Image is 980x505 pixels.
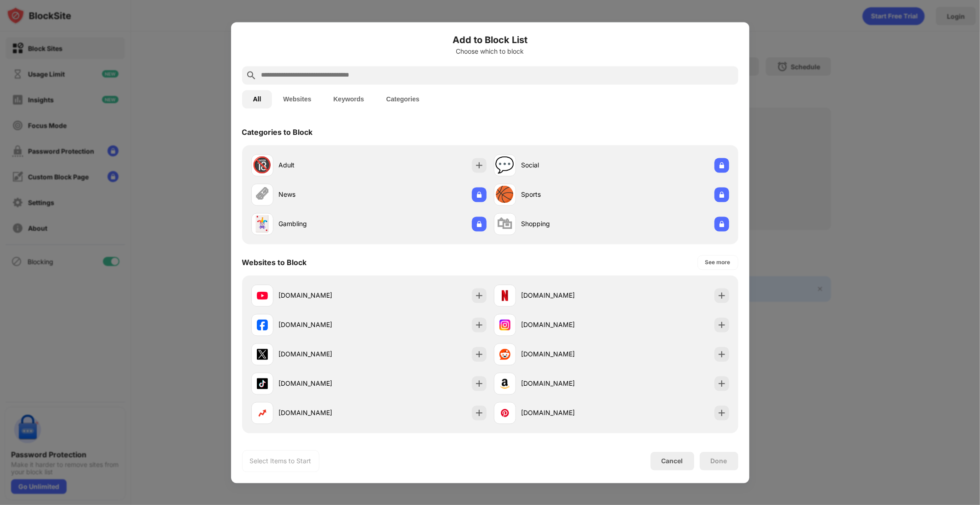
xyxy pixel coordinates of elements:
[521,190,612,200] div: Sports
[242,33,738,47] h6: Add to Block List
[242,128,313,137] div: Categories to Block
[521,161,612,170] div: Social
[257,378,268,389] img: favicons
[257,319,268,330] img: favicons
[242,258,307,267] div: Websites to Block
[521,379,612,388] div: [DOMAIN_NAME]
[257,349,268,360] img: favicons
[499,407,510,418] img: favicons
[279,190,369,200] div: News
[257,407,268,418] img: favicons
[279,379,369,388] div: [DOMAIN_NAME]
[499,290,510,301] img: favicons
[279,320,369,330] div: [DOMAIN_NAME]
[242,90,272,108] button: All
[253,215,272,233] div: 🃏
[499,378,510,389] img: favicons
[521,408,612,418] div: [DOMAIN_NAME]
[499,319,510,330] img: favicons
[323,90,375,108] button: Keywords
[255,185,270,204] div: 🗞
[253,156,272,175] div: 🔞
[272,90,322,108] button: Websites
[521,320,612,330] div: [DOMAIN_NAME]
[497,215,513,233] div: 🛍
[521,291,612,300] div: [DOMAIN_NAME]
[495,156,515,175] div: 💬
[257,290,268,301] img: favicons
[279,291,369,300] div: [DOMAIN_NAME]
[705,258,731,267] div: See more
[279,161,369,170] div: Adult
[246,70,257,81] img: search.svg
[279,219,369,229] div: Gambling
[662,457,683,465] div: Cancel
[250,456,312,466] div: Select Items to Start
[521,219,612,229] div: Shopping
[495,185,515,204] div: 🏀
[242,48,738,55] div: Choose which to block
[279,350,369,359] div: [DOMAIN_NAME]
[279,408,369,418] div: [DOMAIN_NAME]
[521,350,612,359] div: [DOMAIN_NAME]
[499,349,510,360] img: favicons
[375,90,431,108] button: Categories
[711,457,727,465] div: Done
